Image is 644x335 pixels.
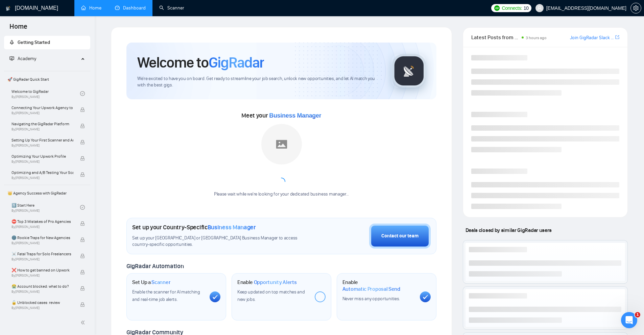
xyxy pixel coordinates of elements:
[524,4,529,12] span: 10
[11,257,73,261] span: By [PERSON_NAME]
[615,34,619,41] a: export
[80,140,85,145] span: lock
[80,270,85,275] span: lock
[11,299,73,306] span: 🔓 Unblocked cases: review
[80,221,85,226] span: lock
[132,235,311,248] span: Set up your [GEOGRAPHIC_DATA] or [GEOGRAPHIC_DATA] Business Manager to access country-specific op...
[502,4,522,12] span: Connects:
[621,312,637,328] iframe: Intercom live chat
[11,144,73,148] span: By [PERSON_NAME]
[615,34,619,40] span: export
[126,262,184,270] span: GigRadar Automation
[9,56,14,61] span: fund-projection-screen
[254,279,297,286] span: Opportunity Alerts
[9,56,36,61] span: Academy
[115,5,146,11] a: dashboardDashboard
[80,172,85,177] span: lock
[18,40,50,45] span: Getting Started
[630,5,641,11] a: setting
[11,137,73,144] span: Setting Up Your First Scanner and Auto-Bidder
[11,200,80,215] a: 1️⃣ Start HereBy[PERSON_NAME]
[342,286,400,292] span: Automatic Proposal Send
[18,56,36,61] span: Academy
[11,153,73,160] span: Optimizing Your Upwork Profile
[381,232,419,240] div: Contact our team
[80,237,85,242] span: lock
[80,286,85,291] span: lock
[463,224,554,236] span: Deals closed by similar GigRadar users
[159,5,184,11] a: searchScanner
[237,279,297,286] h1: Enable
[11,127,73,131] span: By [PERSON_NAME]
[11,283,73,290] span: 😭 Account blocked: what to do?
[369,224,431,249] button: Contact our team
[9,40,14,45] span: rocket
[11,290,73,294] span: By [PERSON_NAME]
[137,53,264,72] h1: Welcome to
[80,254,85,258] span: lock
[11,225,73,229] span: By [PERSON_NAME]
[80,156,85,161] span: lock
[494,5,500,11] img: upwork-logo.png
[132,289,200,302] span: Enable the scanner for AI matching and real-time job alerts.
[237,289,305,302] span: Keep updated on top matches and new jobs.
[132,224,256,231] h1: Set up your Country-Specific
[11,251,73,257] span: ☠️ Fatal Traps for Solo Freelancers
[208,224,256,231] span: Business Manager
[570,34,614,42] a: Join GigRadar Slack Community
[210,191,353,198] div: Please wait while we're looking for your dedicated business manager...
[537,6,542,10] span: user
[277,178,285,186] span: loading
[4,22,33,36] span: Home
[631,5,641,11] span: setting
[342,296,400,302] span: Never miss any opportunities.
[261,124,302,164] img: placeholder.png
[5,73,90,86] span: 🚀 GigRadar Quick Start
[630,3,641,14] button: setting
[209,53,264,72] span: GigRadar
[80,319,87,326] span: double-left
[11,121,73,127] span: Navigating the GigRadar Platform
[392,54,426,88] img: gigradar-logo.png
[80,205,85,210] span: check-circle
[11,274,73,278] span: By [PERSON_NAME]
[151,279,170,286] span: Scanner
[11,241,73,245] span: By [PERSON_NAME]
[11,176,73,180] span: By [PERSON_NAME]
[342,279,414,292] h1: Enable
[80,91,85,96] span: check-circle
[132,279,170,286] h1: Set Up a
[11,111,73,115] span: By [PERSON_NAME]
[11,169,73,176] span: Optimizing and A/B Testing Your Scanner for Better Results
[11,218,73,225] span: ⛔ Top 3 Mistakes of Pro Agencies
[137,76,381,88] span: We're excited to have you on board. Get ready to streamline your job search, unlock new opportuni...
[241,112,321,119] span: Meet your
[471,33,520,42] span: Latest Posts from the GigRadar Community
[11,267,73,274] span: ❌ How to get banned on Upwork
[11,86,80,101] a: Welcome to GigRadarBy[PERSON_NAME]
[11,160,73,164] span: By [PERSON_NAME]
[81,5,101,11] a: homeHome
[11,234,73,241] span: 🌚 Rookie Traps for New Agencies
[269,112,321,119] span: Business Manager
[80,302,85,307] span: lock
[11,104,73,111] span: Connecting Your Upwork Agency to GigRadar
[11,306,73,310] span: By [PERSON_NAME]
[80,124,85,128] span: lock
[6,3,10,14] img: logo
[526,35,547,40] span: 3 hours ago
[5,186,90,200] span: 👑 Agency Success with GigRadar
[80,107,85,112] span: lock
[4,36,90,49] li: Getting Started
[635,312,640,317] span: 1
